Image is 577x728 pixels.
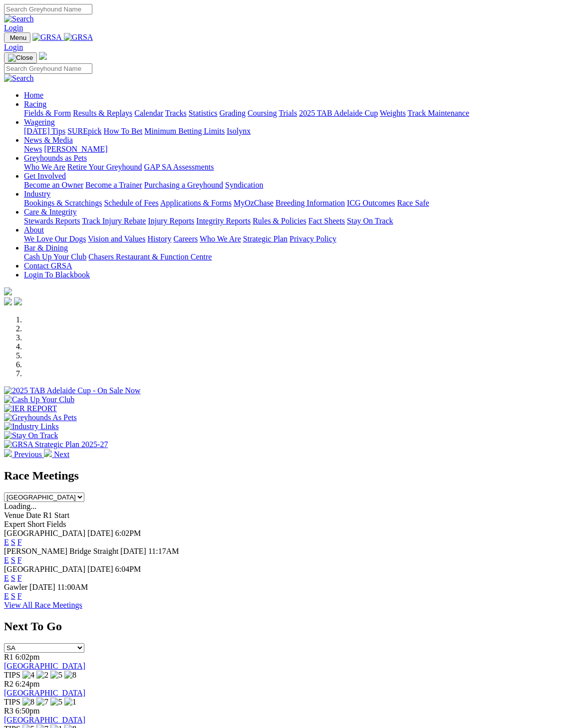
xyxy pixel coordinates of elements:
[4,680,13,688] span: R2
[4,707,13,715] span: R3
[17,538,22,546] a: F
[64,671,76,680] img: 8
[24,208,77,216] a: Care & Integrity
[11,592,15,600] a: S
[82,217,146,225] a: Track Injury Rebate
[22,671,34,680] img: 4
[4,74,34,83] img: Search
[4,689,85,697] a: [GEOGRAPHIC_DATA]
[299,109,378,117] a: 2025 TAB Adelaide Cup
[67,163,142,171] a: Retire Your Greyhound
[4,395,74,404] img: Cash Up Your Club
[4,716,85,724] a: [GEOGRAPHIC_DATA]
[4,43,23,51] a: Login
[24,163,65,171] a: Who We Are
[173,235,198,243] a: Careers
[24,243,68,252] a: Bar & Dining
[4,653,13,661] span: R1
[11,574,15,582] a: S
[17,592,22,600] a: F
[4,449,12,457] img: chevron-left-pager-white.svg
[24,217,573,226] div: Care & Integrity
[4,662,85,670] a: [GEOGRAPHIC_DATA]
[64,33,93,42] img: GRSA
[24,190,50,198] a: Industry
[408,109,469,117] a: Track Maintenance
[24,118,55,126] a: Wagering
[115,565,141,573] span: 6:04PM
[227,127,251,135] a: Isolynx
[24,91,43,99] a: Home
[57,583,88,591] span: 11:00AM
[4,511,24,519] span: Venue
[85,181,142,189] a: Become a Trainer
[165,109,187,117] a: Tracks
[24,181,83,189] a: Become an Owner
[4,469,573,483] h2: Race Meetings
[44,449,52,457] img: chevron-right-pager-white.svg
[46,520,66,528] span: Fields
[189,109,218,117] a: Statistics
[24,163,573,172] div: Greyhounds as Pets
[4,547,118,555] span: [PERSON_NAME] Bridge Straight
[4,431,58,440] img: Stay On Track
[24,217,80,225] a: Stewards Reports
[4,620,573,633] h2: Next To Go
[24,261,72,270] a: Contact GRSA
[4,529,85,537] span: [GEOGRAPHIC_DATA]
[4,592,9,600] a: E
[24,154,87,162] a: Greyhounds as Pets
[24,145,573,154] div: News & Media
[87,529,113,537] span: [DATE]
[4,601,82,609] a: View All Race Meetings
[11,538,15,546] a: S
[134,109,163,117] a: Calendar
[347,199,395,207] a: ICG Outcomes
[4,32,30,43] button: Toggle navigation
[54,450,69,459] span: Next
[24,145,42,153] a: News
[4,440,108,449] img: GRSA Strategic Plan 2025-27
[160,199,232,207] a: Applications & Forms
[4,583,27,591] span: Gawler
[88,235,145,243] a: Vision and Values
[276,199,345,207] a: Breeding Information
[27,520,45,528] span: Short
[248,109,277,117] a: Coursing
[87,565,113,573] span: [DATE]
[4,574,9,582] a: E
[4,671,20,679] span: TIPS
[4,23,23,32] a: Login
[24,109,573,118] div: Racing
[4,386,141,395] img: 2025 TAB Adelaide Cup - On Sale Now
[64,698,76,707] img: 1
[4,413,77,422] img: Greyhounds As Pets
[4,297,12,305] img: facebook.svg
[22,698,34,707] img: 8
[144,181,223,189] a: Purchasing a Greyhound
[380,109,406,117] a: Weights
[24,226,44,234] a: About
[347,217,393,225] a: Stay On Track
[4,502,36,510] span: Loading...
[32,33,62,42] img: GRSA
[308,217,345,225] a: Fact Sheets
[8,54,33,62] img: Close
[50,671,62,680] img: 5
[200,235,241,243] a: Who We Are
[50,698,62,707] img: 5
[24,181,573,190] div: Get Involved
[4,63,92,74] input: Search
[234,199,274,207] a: MyOzChase
[26,511,41,519] span: Date
[24,235,573,243] div: About
[15,653,40,661] span: 6:02pm
[253,217,306,225] a: Rules & Policies
[4,422,59,431] img: Industry Links
[24,270,90,279] a: Login To Blackbook
[144,163,214,171] a: GAP SA Assessments
[15,680,40,688] span: 6:24pm
[220,109,246,117] a: Grading
[24,199,573,208] div: Industry
[43,511,69,519] span: R1 Start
